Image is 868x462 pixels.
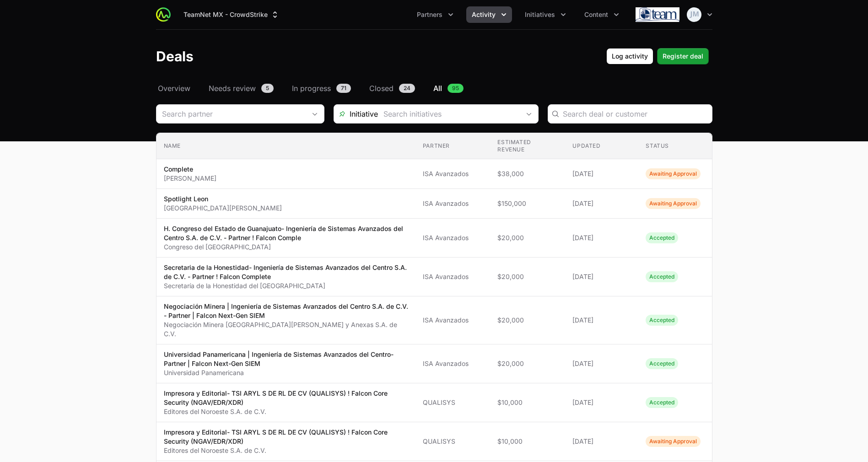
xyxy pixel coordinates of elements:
[497,316,558,325] span: $20,000
[466,6,512,23] div: Activity menu
[584,10,608,19] span: Content
[261,84,274,93] span: 5
[417,10,442,19] span: Partners
[687,7,701,22] img: Juan Manuel Zuleta
[164,224,408,242] p: H. Congreso del Estado de Guanajuato- Ingeniería de Sistemas Avanzados del Centro S.A. de C.V. - ...
[606,48,709,64] div: Primary actions
[572,233,631,242] span: [DATE]
[525,10,555,19] span: Initiatives
[472,10,496,19] span: Activity
[411,6,459,23] button: Partners
[497,437,558,446] span: $10,000
[563,108,706,119] input: Search deal or customer
[164,320,408,338] p: Negociación Minera [GEOGRAPHIC_DATA][PERSON_NAME] y Anexas S.A. de C.V.
[572,398,631,407] span: [DATE]
[579,6,625,23] button: Content
[433,83,442,94] span: All
[399,84,415,93] span: 24
[367,83,417,94] a: Closed24
[657,48,709,64] button: Register deal
[423,272,483,281] span: ISA Avanzados
[423,233,483,242] span: ISA Avanzados
[423,199,483,208] span: ISA Avanzados
[207,83,275,94] a: Needs review5
[209,83,256,94] span: Needs review
[164,281,408,290] p: Secretaría de la Honestidad del [GEOGRAPHIC_DATA]
[497,169,558,178] span: $38,000
[156,7,171,22] img: ActivitySource
[636,5,679,24] img: TeamNet MX
[572,169,631,178] span: [DATE]
[497,398,558,407] span: $10,000
[158,83,190,94] span: Overview
[164,263,408,281] p: Secretaria de la Honestidad- Ingeniería de Sistemas Avanzados del Centro S.A. de C.V. - Partner !...
[164,174,216,183] p: [PERSON_NAME]
[423,169,483,178] span: ISA Avanzados
[466,6,512,23] button: Activity
[423,437,483,446] span: QUALISYS
[579,6,625,23] div: Content menu
[164,428,408,446] p: Impresora y Editorial- TSI ARYL S DE RL DE CV (QUALISYS) ! Falcon Core Security (NGAV/EDR/XDR)
[164,204,282,213] p: [GEOGRAPHIC_DATA][PERSON_NAME]
[415,133,491,159] th: Partner
[423,316,483,325] span: ISA Avanzados
[336,84,351,93] span: 71
[572,437,631,446] span: [DATE]
[519,6,571,23] button: Initiatives
[572,359,631,368] span: [DATE]
[369,83,394,94] span: Closed
[164,165,216,174] p: Complete
[431,83,465,94] a: All95
[411,6,459,23] div: Partners menu
[606,48,653,64] button: Log activity
[565,133,638,159] th: Updated
[497,272,558,281] span: $20,000
[638,133,712,159] th: Status
[497,359,558,368] span: $20,000
[164,302,408,320] p: Negociación Minera | Ingeniería de Sistemas Avanzados del Centro S.A. de C.V. - Partner | Falcon ...
[447,84,464,93] span: 95
[334,108,378,119] span: Initiative
[156,83,192,94] a: Overview
[178,6,285,23] div: Supplier switch menu
[164,446,408,455] p: Editores del Noroeste S.A. de C.V.
[423,398,483,407] span: QUALISYS
[497,199,558,208] span: $150,000
[156,105,306,123] input: Search partner
[572,316,631,325] span: [DATE]
[572,272,631,281] span: [DATE]
[423,359,483,368] span: ISA Avanzados
[164,194,282,204] p: Spotlight Leon
[306,105,324,123] div: Open
[290,83,353,94] a: In progress71
[164,389,408,407] p: Impresora y Editorial- TSI ARYL S DE RL DE CV (QUALISYS) ! Falcon Core Security (NGAV/EDR/XDR)
[164,242,408,252] p: Congreso del [GEOGRAPHIC_DATA]
[178,6,285,23] button: TeamNet MX - CrowdStrike
[164,407,408,416] p: Editores del Noroeste S.A. de C.V.
[572,199,631,208] span: [DATE]
[164,350,408,368] p: Universidad Panamericana | Ingeniería de Sistemas Avanzados del Centro- Partner | Falcon Next-Gen...
[490,133,565,159] th: Estimated revenue
[156,83,712,94] nav: Deals navigation
[164,368,408,377] p: Universidad Panamericana
[663,51,703,62] span: Register deal
[171,6,625,23] div: Main navigation
[520,105,538,123] div: Open
[156,133,415,159] th: Name
[612,51,648,62] span: Log activity
[519,6,571,23] div: Initiatives menu
[292,83,331,94] span: In progress
[156,48,194,64] h1: Deals
[497,233,558,242] span: $20,000
[378,105,520,123] input: Search initiatives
